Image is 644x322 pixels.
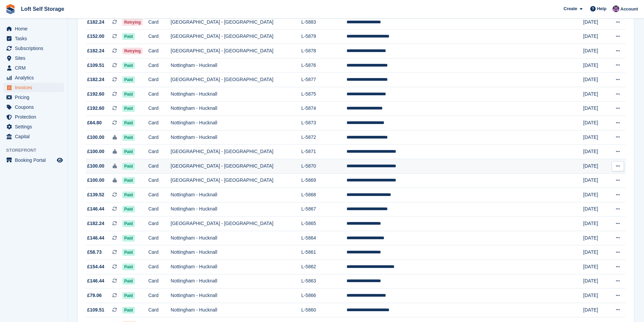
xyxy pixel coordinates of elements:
[583,58,608,73] td: [DATE]
[122,177,135,184] span: Paid
[583,245,608,260] td: [DATE]
[87,191,104,198] span: £139.52
[583,188,608,202] td: [DATE]
[171,130,301,145] td: Nottingham - Hucknall
[87,220,104,227] span: £182.24
[18,3,67,15] a: Loft Self Storage
[3,73,64,82] a: menu
[15,73,55,82] span: Analytics
[148,231,171,245] td: Card
[87,47,104,54] span: £182.24
[301,217,347,231] td: L-5865
[301,44,347,58] td: L-5878
[122,62,135,69] span: Paid
[122,48,143,54] span: Retrying
[597,5,606,12] span: Help
[171,15,301,29] td: [GEOGRAPHIC_DATA] - [GEOGRAPHIC_DATA]
[148,145,171,159] td: Card
[87,119,102,126] span: £64.80
[87,19,104,26] span: £182.24
[3,132,64,141] a: menu
[122,163,135,170] span: Paid
[583,231,608,245] td: [DATE]
[171,274,301,289] td: Nottingham - Hucknall
[15,93,55,102] span: Pricing
[3,53,64,63] a: menu
[3,155,64,165] a: menu
[87,105,104,112] span: £192.60
[564,5,577,12] span: Create
[148,260,171,274] td: Card
[3,83,64,92] a: menu
[583,87,608,101] td: [DATE]
[171,145,301,159] td: [GEOGRAPHIC_DATA] - [GEOGRAPHIC_DATA]
[87,134,104,141] span: £100.00
[171,87,301,101] td: Nottingham - Hucknall
[122,307,135,314] span: Paid
[87,205,104,213] span: £146.44
[56,156,64,164] a: Preview store
[583,73,608,87] td: [DATE]
[15,155,55,165] span: Booking Portal
[301,274,347,289] td: L-5863
[583,130,608,145] td: [DATE]
[148,101,171,116] td: Card
[148,303,171,317] td: Card
[171,116,301,130] td: Nottingham - Hucknall
[15,44,55,53] span: Subscriptions
[122,192,135,198] span: Paid
[171,289,301,303] td: Nottingham - Hucknall
[613,5,619,12] img: Amy Wright
[301,29,347,44] td: L-5879
[15,122,55,131] span: Settings
[171,101,301,116] td: Nottingham - Hucknall
[301,116,347,130] td: L-5873
[15,83,55,92] span: Invoices
[171,202,301,217] td: Nottingham - Hucknall
[583,173,608,188] td: [DATE]
[301,101,347,116] td: L-5874
[15,112,55,122] span: Protection
[301,15,347,29] td: L-5883
[583,15,608,29] td: [DATE]
[148,202,171,217] td: Card
[3,44,64,53] a: menu
[301,130,347,145] td: L-5872
[301,231,347,245] td: L-5864
[148,159,171,173] td: Card
[171,73,301,87] td: [GEOGRAPHIC_DATA] - [GEOGRAPHIC_DATA]
[3,112,64,122] a: menu
[148,58,171,73] td: Card
[171,44,301,58] td: [GEOGRAPHIC_DATA] - [GEOGRAPHIC_DATA]
[301,202,347,217] td: L-5867
[148,245,171,260] td: Card
[87,163,104,170] span: £100.00
[87,177,104,184] span: £100.00
[122,19,143,26] span: Retrying
[122,220,135,227] span: Paid
[87,62,104,69] span: £109.51
[301,289,347,303] td: L-5866
[171,231,301,245] td: Nottingham - Hucknall
[171,303,301,317] td: Nottingham - Hucknall
[122,134,135,141] span: Paid
[87,76,104,83] span: £182.24
[87,148,104,155] span: £100.00
[171,159,301,173] td: [GEOGRAPHIC_DATA] - [GEOGRAPHIC_DATA]
[583,274,608,289] td: [DATE]
[148,173,171,188] td: Card
[171,173,301,188] td: [GEOGRAPHIC_DATA] - [GEOGRAPHIC_DATA]
[301,173,347,188] td: L-5869
[87,292,102,299] span: £79.06
[583,145,608,159] td: [DATE]
[5,4,16,14] img: stora-icon-8386f47178a22dfd0bd8f6a31ec36ba5ce8667c1dd55bd0f319d3a0aa187defe.svg
[583,159,608,173] td: [DATE]
[3,34,64,43] a: menu
[122,76,135,83] span: Paid
[148,217,171,231] td: Card
[3,93,64,102] a: menu
[148,73,171,87] td: Card
[171,260,301,274] td: Nottingham - Hucknall
[122,292,135,299] span: Paid
[122,148,135,155] span: Paid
